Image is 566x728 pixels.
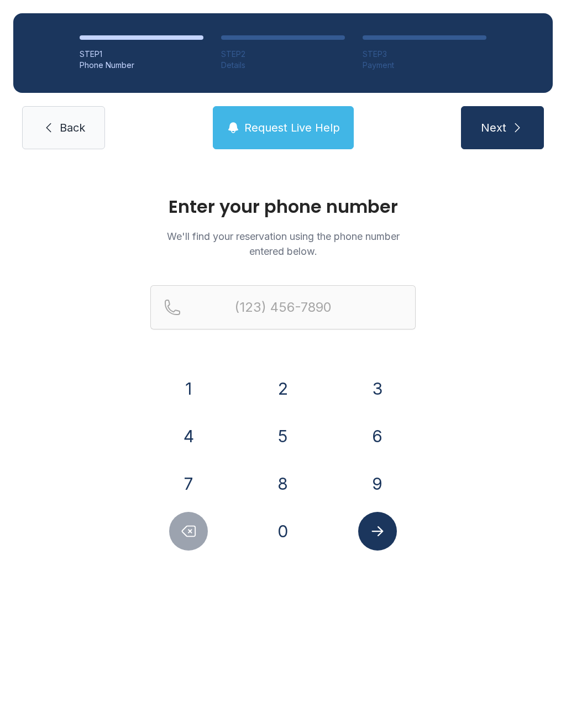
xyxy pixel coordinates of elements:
[169,512,208,551] button: Delete number
[358,369,397,408] button: 3
[363,49,486,60] div: STEP 3
[80,60,203,71] div: Phone Number
[221,60,345,71] div: Details
[264,369,302,408] button: 2
[60,120,85,135] span: Back
[221,49,345,60] div: STEP 2
[150,285,416,329] input: Reservation phone number
[169,417,208,455] button: 4
[264,464,302,503] button: 8
[481,120,506,135] span: Next
[264,512,302,551] button: 0
[358,464,397,503] button: 9
[150,198,416,216] h1: Enter your phone number
[169,369,208,408] button: 1
[169,464,208,503] button: 7
[150,229,416,259] p: We'll find your reservation using the phone number entered below.
[244,120,340,135] span: Request Live Help
[363,60,486,71] div: Payment
[358,417,397,455] button: 6
[80,49,203,60] div: STEP 1
[264,417,302,455] button: 5
[358,512,397,551] button: Submit lookup form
